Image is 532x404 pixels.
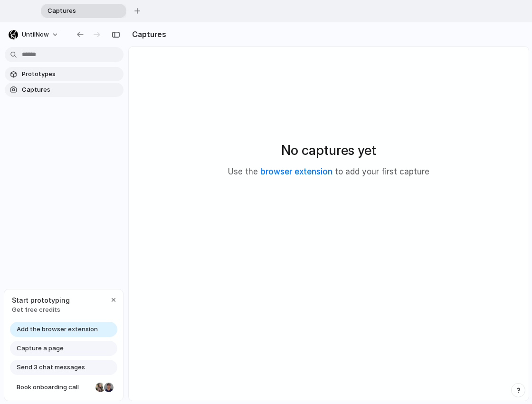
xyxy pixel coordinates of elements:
[22,30,49,39] span: UntilNow
[17,383,92,392] span: Book onboarding call
[260,167,332,176] a: browser extension
[228,166,429,178] p: Use the to add your first capture
[95,382,106,393] div: Nicole Kubica
[44,6,111,16] span: Captures
[281,140,376,160] h2: No captures yet
[128,29,166,40] h2: Captures
[22,85,120,95] span: Captures
[5,27,64,42] button: UntilNow
[17,325,98,334] span: Add the browser extension
[17,363,85,372] span: Send 3 chat messages
[12,305,70,315] span: Get free credits
[103,382,114,393] div: Christian Iacullo
[10,380,117,395] a: Book onboarding call
[10,322,117,337] a: Add the browser extension
[17,344,64,353] span: Capture a page
[41,4,126,18] div: Captures
[22,69,120,79] span: Prototypes
[5,83,123,97] a: Captures
[12,295,70,305] span: Start prototyping
[5,67,123,81] a: Prototypes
